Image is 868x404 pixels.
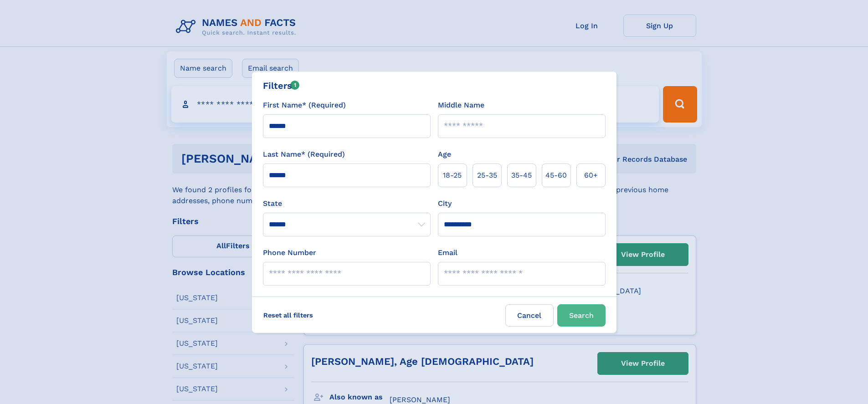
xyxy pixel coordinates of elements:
[545,170,567,181] span: 45‑60
[511,170,532,181] span: 35‑45
[477,170,497,181] span: 25‑35
[443,170,462,181] span: 18‑25
[263,198,431,209] label: State
[438,149,451,160] label: Age
[263,100,346,111] label: First Name* (Required)
[505,304,554,327] label: Cancel
[438,198,452,209] label: City
[263,149,345,160] label: Last Name* (Required)
[263,79,300,92] div: Filters
[557,304,606,327] button: Search
[584,170,598,181] span: 60+
[438,247,457,258] label: Email
[438,100,484,111] label: Middle Name
[257,304,319,326] label: Reset all filters
[263,247,316,258] label: Phone Number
